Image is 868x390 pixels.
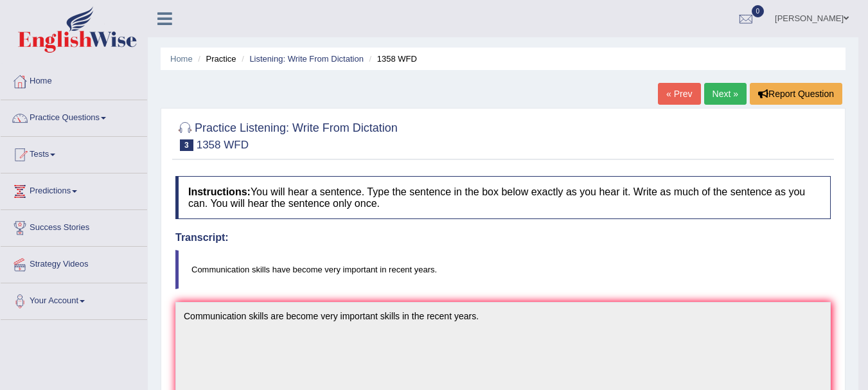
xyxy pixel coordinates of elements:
h4: Transcript: [175,232,831,244]
blockquote: Communication skills have become very important in recent years. [175,250,831,289]
li: 1358 WFD [366,53,417,65]
h2: Practice Listening: Write From Dictation [175,119,398,151]
b: Instructions: [188,186,251,197]
a: Success Stories [1,210,147,242]
li: Practice [195,53,236,65]
a: Listening: Write From Dictation [249,54,364,64]
a: Next » [704,83,747,105]
small: 1358 WFD [197,139,249,151]
a: Your Account [1,283,147,315]
a: « Prev [658,83,700,105]
button: Report Question [750,83,842,105]
a: Practice Questions [1,100,147,132]
a: Tests [1,137,147,169]
a: Home [170,54,193,64]
span: 3 [180,139,193,151]
h4: You will hear a sentence. Type the sentence in the box below exactly as you hear it. Write as muc... [175,176,831,219]
a: Home [1,64,147,96]
span: 0 [752,5,765,17]
a: Predictions [1,173,147,206]
a: Strategy Videos [1,247,147,279]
